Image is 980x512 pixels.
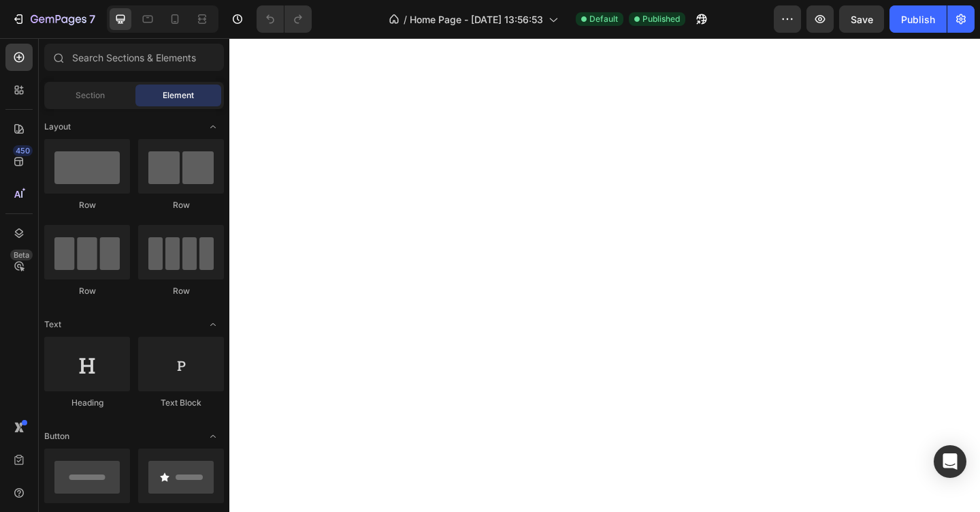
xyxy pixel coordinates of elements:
[76,89,105,102] span: Section
[839,5,884,33] button: Save
[257,5,312,33] div: Undo/Redo
[642,13,680,25] span: Published
[163,89,194,102] span: Element
[44,285,130,297] div: Row
[138,397,224,409] div: Text Block
[138,199,224,211] div: Row
[901,12,935,27] div: Publish
[851,14,873,25] span: Save
[44,121,71,133] span: Layout
[202,314,224,335] span: Toggle open
[202,116,224,138] span: Toggle open
[138,285,224,297] div: Row
[89,11,95,27] p: 7
[44,44,224,71] input: Search Sections & Elements
[13,145,33,156] div: 450
[10,250,33,260] div: Beta
[44,397,130,409] div: Heading
[934,445,966,478] div: Open Intercom Messenger
[229,38,980,512] iframe: Design area
[410,12,543,27] span: Home Page - [DATE] 13:56:53
[589,13,618,25] span: Default
[44,318,61,331] span: Text
[44,430,69,442] span: Button
[5,5,101,33] button: 7
[404,12,407,27] span: /
[202,425,224,447] span: Toggle open
[44,199,130,211] div: Row
[889,5,947,33] button: Publish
